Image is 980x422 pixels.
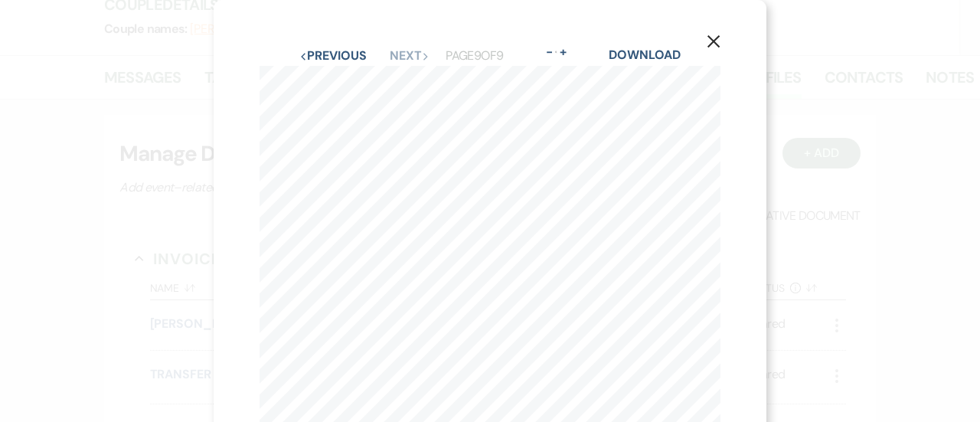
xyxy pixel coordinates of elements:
[543,46,555,58] button: -
[390,50,430,62] button: Next
[446,46,503,66] p: Page 9 of 9
[299,50,366,62] button: Previous
[609,47,680,63] a: Download
[557,46,570,58] button: +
